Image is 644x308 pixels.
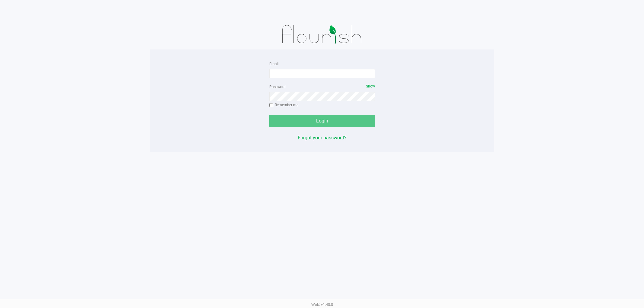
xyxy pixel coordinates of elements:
label: Remember me [269,102,298,108]
span: Web: v1.40.0 [311,302,333,307]
button: Forgot your password? [298,134,347,141]
span: Show [366,84,375,88]
label: Email [269,61,279,67]
input: Remember me [269,103,274,107]
label: Password [269,84,286,90]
